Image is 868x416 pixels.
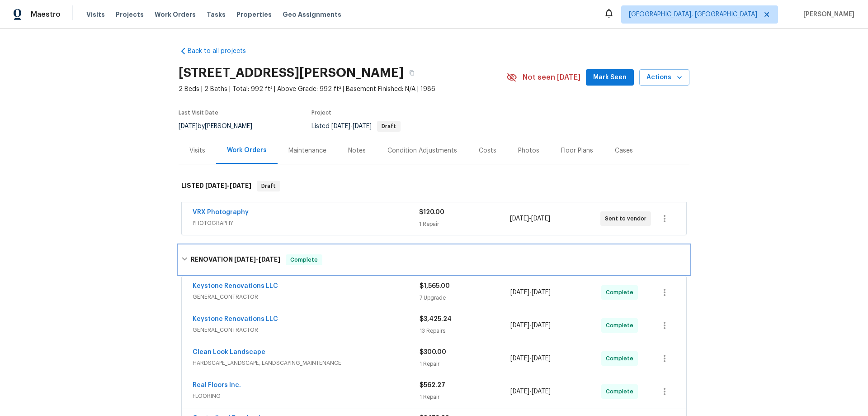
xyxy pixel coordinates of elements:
[532,355,551,362] span: [DATE]
[510,321,551,330] span: -
[523,73,580,82] span: Not seen [DATE]
[193,382,241,388] a: Real Floors Inc.
[193,325,420,335] span: GENERAL_CONTRACTOR
[191,254,280,265] h6: RENOVATION
[207,11,226,18] span: Tasks
[258,182,279,191] span: Draft
[193,392,420,401] span: FLOORING
[404,65,420,81] button: Copy Address
[420,392,510,402] div: 1 Repair
[311,110,331,115] span: Project
[179,110,218,115] span: Last Visit Date
[510,388,529,395] span: [DATE]
[86,10,105,19] span: Visits
[236,10,272,19] span: Properties
[193,219,419,228] span: PHOTOGRAPHY
[179,172,689,201] div: LISTED [DATE]-[DATE]Draft
[593,72,627,83] span: Mark Seen
[179,68,404,77] h2: [STREET_ADDRESS][PERSON_NAME]
[234,256,280,263] span: -
[230,182,251,189] span: [DATE]
[518,146,539,155] div: Photos
[205,182,227,189] span: [DATE]
[510,355,529,362] span: [DATE]
[420,316,452,322] span: $3,425.24
[606,321,637,330] span: Complete
[646,72,682,83] span: Actions
[189,146,205,155] div: Visits
[479,146,496,155] div: Costs
[561,146,593,155] div: Floor Plans
[227,146,267,155] div: Work Orders
[193,292,420,301] span: GENERAL_CONTRACTOR
[420,326,510,335] div: 13 Repairs
[181,181,251,191] h6: LISTED
[629,10,757,19] span: [GEOGRAPHIC_DATA], [GEOGRAPHIC_DATA]
[420,283,450,289] span: $1,565.00
[510,354,551,363] span: -
[116,10,144,19] span: Projects
[311,123,401,129] span: Listed
[419,209,444,215] span: $120.00
[179,245,689,274] div: RENOVATION [DATE]-[DATE]Complete
[606,387,637,396] span: Complete
[510,215,529,222] span: [DATE]
[378,124,400,129] span: Draft
[179,121,263,132] div: by [PERSON_NAME]
[283,10,341,19] span: Geo Assignments
[586,69,634,86] button: Mark Seen
[510,322,529,329] span: [DATE]
[234,256,256,263] span: [DATE]
[179,123,198,129] span: [DATE]
[287,255,321,264] span: Complete
[205,182,251,189] span: -
[532,289,551,296] span: [DATE]
[179,47,265,56] a: Back to all projects
[193,316,278,322] a: Keystone Renovations LLC
[331,123,372,129] span: -
[193,349,265,355] a: Clean Look Landscape
[31,10,61,19] span: Maestro
[532,322,551,329] span: [DATE]
[155,10,196,19] span: Work Orders
[193,359,420,368] span: HARDSCAPE_LANDSCAPE, LANDSCAPING_MAINTENANCE
[606,288,637,297] span: Complete
[510,387,551,396] span: -
[420,382,445,388] span: $562.27
[531,215,550,222] span: [DATE]
[259,256,280,263] span: [DATE]
[419,220,509,229] div: 1 Repair
[193,209,249,215] a: VRX Photography
[331,123,350,129] span: [DATE]
[605,214,650,223] span: Sent to vendor
[193,283,278,289] a: Keystone Renovations LLC
[348,146,366,155] div: Notes
[510,214,550,223] span: -
[387,146,457,155] div: Condition Adjustments
[420,293,510,302] div: 7 Upgrade
[510,288,551,297] span: -
[179,85,506,94] span: 2 Beds | 2 Baths | Total: 992 ft² | Above Grade: 992 ft² | Basement Finished: N/A | 1986
[800,10,854,19] span: [PERSON_NAME]
[606,354,637,363] span: Complete
[288,146,326,155] div: Maintenance
[420,349,446,355] span: $300.00
[615,146,633,155] div: Cases
[510,289,529,296] span: [DATE]
[420,359,510,368] div: 1 Repair
[532,388,551,395] span: [DATE]
[353,123,372,129] span: [DATE]
[639,69,689,86] button: Actions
